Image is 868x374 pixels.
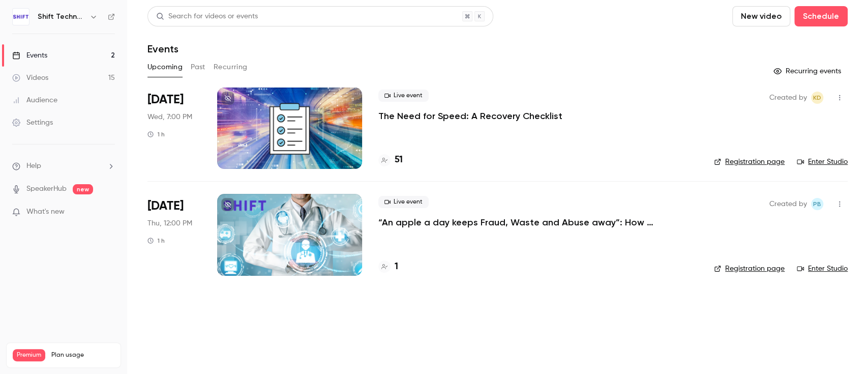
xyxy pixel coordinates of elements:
[769,63,848,79] button: Recurring events
[147,59,183,75] button: Upcoming
[191,59,205,75] button: Past
[147,130,165,138] div: 1 h
[797,157,848,167] a: Enter Studio
[103,208,115,217] iframe: Noticeable Trigger
[378,153,403,167] a: 51
[156,11,258,22] div: Search for videos or events
[769,92,807,104] span: Created by
[147,112,192,122] span: Wed, 7:00 PM
[147,43,178,55] h1: Events
[378,90,429,102] span: Live event
[12,73,48,83] div: Videos
[732,6,790,26] button: New video
[147,218,192,228] span: Thu, 12:00 PM
[797,264,848,274] a: Enter Studio
[769,198,807,210] span: Created by
[714,264,785,274] a: Registration page
[147,198,184,214] span: [DATE]
[26,207,65,217] span: What's new
[378,110,562,122] a: The Need for Speed: A Recovery Checklist
[811,198,823,210] span: Pauline Babouhot
[395,153,403,167] h4: 51
[794,6,848,26] button: Schedule
[378,216,683,228] a: “An apple a day keeps Fraud, Waste and Abuse away”: How advanced technologies prevent errors, abu...
[12,161,115,171] li: help-dropdown-opener
[813,92,821,104] span: KD
[12,95,57,105] div: Audience
[147,92,184,108] span: [DATE]
[13,9,29,25] img: Shift Technology
[813,198,821,210] span: PB
[26,161,41,171] span: Help
[147,194,201,275] div: Nov 13 Thu, 12:00 PM (Europe/Paris)
[395,260,398,274] h4: 1
[12,118,53,128] div: Settings
[811,92,823,104] span: Kristen DeLuca
[378,260,398,274] a: 1
[378,196,429,208] span: Live event
[214,59,248,75] button: Recurring
[13,349,45,361] span: Premium
[26,184,67,194] a: SpeakerHub
[714,157,785,167] a: Registration page
[73,184,93,194] span: new
[147,88,201,169] div: Oct 8 Wed, 1:00 PM (America/New York)
[147,237,165,245] div: 1 h
[51,351,114,359] span: Plan usage
[38,12,85,22] h6: Shift Technology
[12,50,47,61] div: Events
